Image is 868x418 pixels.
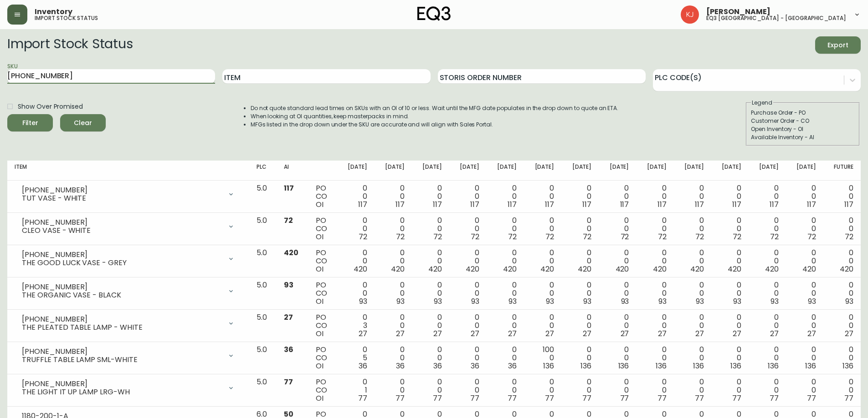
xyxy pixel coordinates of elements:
td: 5.0 [249,277,277,310]
span: 93 [359,296,367,307]
div: 0 0 [494,378,517,403]
span: 77 [770,393,779,403]
div: 0 0 [831,249,853,273]
div: 0 0 [531,378,554,403]
div: 0 0 [382,217,405,241]
div: 0 0 [606,249,629,273]
div: 0 0 [756,184,779,209]
span: 117 [470,199,479,210]
th: AI [277,161,308,181]
span: 136 [693,361,704,371]
div: 0 0 [419,378,442,403]
div: 0 0 [344,184,367,209]
td: 5.0 [249,213,277,245]
div: 0 0 [681,249,704,273]
span: 27 [733,328,741,339]
div: 0 0 [719,346,741,370]
th: [DATE] [636,161,673,181]
td: 5.0 [249,245,277,277]
span: 93 [696,296,704,307]
th: [DATE] [375,161,412,181]
td: 5.0 [249,181,277,213]
span: 117 [284,183,294,193]
span: [PERSON_NAME] [706,8,770,15]
div: 0 0 [382,313,405,338]
span: 27 [359,328,367,339]
span: 93 [583,296,591,307]
span: Inventory [35,8,72,15]
span: 77 [545,393,554,403]
span: 93 [508,296,517,307]
span: 136 [842,361,853,371]
div: CLEO VASE - WHITE [22,227,222,235]
div: 0 0 [831,313,853,338]
span: 93 [845,296,853,307]
h5: import stock status [35,15,98,21]
img: logo [417,6,451,21]
button: Clear [60,114,106,131]
div: 0 0 [457,249,479,273]
div: 0 0 [344,249,367,273]
span: 72 [284,215,293,226]
div: PO CO [316,217,329,241]
div: 0 0 [756,313,779,338]
img: 24a625d34e264d2520941288c4a55f8e [681,5,699,24]
div: 0 0 [643,281,666,306]
span: 72 [807,232,816,242]
div: 0 0 [494,249,517,273]
span: 36 [471,361,479,371]
span: 93 [808,296,816,307]
div: 0 0 [831,346,853,370]
div: 0 0 [531,281,554,306]
div: 0 0 [606,346,629,370]
div: 0 0 [569,378,591,403]
span: 27 [583,328,591,339]
span: OI [316,264,324,274]
div: PO CO [316,346,329,370]
div: 0 0 [756,217,779,241]
div: 0 0 [344,281,367,306]
span: 27 [807,328,816,339]
span: 117 [545,199,554,210]
div: Filter [22,117,38,129]
span: 136 [580,361,591,371]
span: 36 [508,361,517,371]
span: 27 [471,328,479,339]
th: [DATE] [786,161,823,181]
div: 0 0 [643,313,666,338]
span: 420 [578,264,591,274]
span: 420 [653,264,667,274]
span: 420 [503,264,517,274]
div: 0 0 [606,217,629,241]
div: 0 0 [494,281,517,306]
div: 0 0 [569,249,591,273]
span: 72 [621,232,629,242]
span: 27 [658,328,667,339]
div: 0 3 [344,313,367,338]
span: 72 [770,232,779,242]
div: [PHONE_NUMBER] [22,315,222,323]
span: 77 [657,393,667,403]
div: [PHONE_NUMBER] [22,218,222,227]
li: When looking at OI quantities, keep masterpacks in mind. [251,112,619,121]
span: 117 [732,199,741,210]
div: 0 0 [382,281,405,306]
div: 0 0 [457,217,479,241]
div: 0 0 [382,378,405,403]
span: OI [316,393,324,403]
div: [PHONE_NUMBER] [22,251,222,259]
div: Available Inventory - AI [751,133,855,141]
div: 0 0 [643,249,666,273]
span: 36 [396,361,405,371]
span: 36 [433,361,442,371]
div: [PHONE_NUMBER] [22,380,222,388]
span: 136 [656,361,667,371]
div: 0 0 [494,346,517,370]
div: 0 0 [531,249,554,273]
th: [DATE] [749,161,786,181]
div: 0 0 [457,378,479,403]
span: 77 [844,393,853,403]
span: Show Over Promised [18,102,83,111]
th: Item [7,161,249,181]
th: [DATE] [337,161,375,181]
